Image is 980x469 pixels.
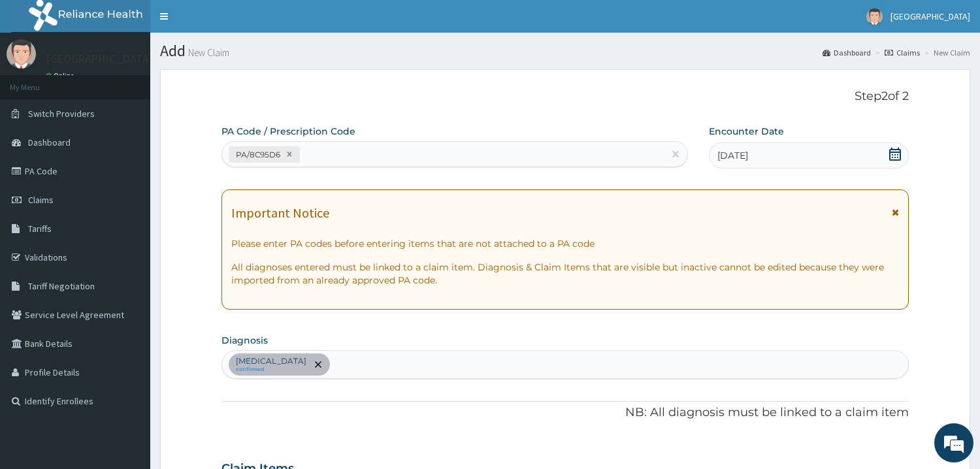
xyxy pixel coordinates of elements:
[866,8,883,25] img: User Image
[46,53,154,65] p: [GEOGRAPHIC_DATA]
[28,108,95,120] span: Switch Providers
[231,261,899,287] p: All diagnoses entered must be linked to a claim item. Diagnosis & Claim Items that are visible bu...
[160,42,970,59] h1: Add
[231,206,329,220] h1: Important Notice
[885,47,920,58] a: Claims
[823,47,871,58] a: Dashboard
[28,223,52,234] span: Tariffs
[231,237,899,250] p: Please enter PA codes before entering items that are not attached to a PA code
[236,356,306,366] p: [MEDICAL_DATA]
[232,147,282,162] div: PA/8C95D6
[221,89,909,104] p: Step 2 of 2
[7,39,36,69] img: User Image
[28,194,54,206] span: Claims
[890,10,970,22] span: [GEOGRAPHIC_DATA]
[28,280,95,292] span: Tariff Negotiation
[221,125,355,138] label: PA Code / Prescription Code
[221,334,268,347] label: Diagnosis
[28,137,71,148] span: Dashboard
[221,404,909,421] p: NB: All diagnosis must be linked to a claim item
[717,149,748,162] span: [DATE]
[236,366,306,373] small: confirmed
[46,71,77,80] a: Online
[312,359,324,370] span: remove selection option
[709,125,784,138] label: Encounter Date
[921,47,970,58] li: New Claim
[186,48,229,57] small: New Claim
